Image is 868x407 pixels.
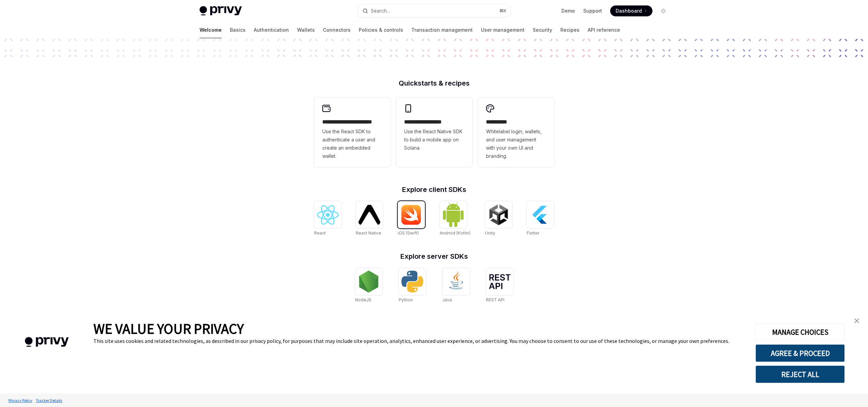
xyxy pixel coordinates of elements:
[442,297,452,302] span: Java
[355,268,382,303] a: NodeJSNodeJS
[93,320,244,337] span: WE VALUE YOUR PRIVACY
[254,22,289,38] a: Authentication
[755,344,845,362] button: AGREE & PROCEED
[499,8,506,14] span: ⌘ K
[399,297,413,302] span: Python
[488,204,510,226] img: Unity
[442,268,470,303] a: JavaJava
[445,271,467,292] img: Java
[358,5,511,17] button: Search...⌘K
[396,97,472,167] a: **** **** **** ***Use the React Native SDK to build a mobile app on Solana.
[10,327,83,357] img: company logo
[200,6,242,16] img: light logo
[481,22,525,38] a: User management
[610,5,652,16] a: Dashboard
[314,186,554,193] h2: Explore client SDKs
[588,22,620,38] a: API reference
[486,297,504,302] span: REST API
[486,127,546,160] span: Whitelabel login, wallets, and user management with your own UI and branding.
[561,7,575,14] a: Demo
[529,204,551,226] img: Flutter
[7,394,34,406] a: Privacy Policy
[533,22,552,38] a: Security
[358,271,380,292] img: NodeJS
[355,297,371,302] span: NodeJS
[583,7,602,14] a: Support
[314,253,554,260] h2: Explore server SDKs
[230,22,246,38] a: Basics
[323,22,351,38] a: Connectors
[404,127,464,152] span: Use the React Native SDK to build a mobile app on Solana.
[485,230,495,236] span: Unity
[398,230,419,236] span: iOS (Swift)
[356,230,381,236] span: React Native
[850,314,864,328] a: close banner
[527,230,539,236] span: Flutter
[400,205,422,225] img: iOS (Swift)
[755,365,845,383] button: REJECT ALL
[658,5,669,16] button: Toggle dark mode
[854,318,859,323] img: close banner
[478,97,554,167] a: **** *****Whitelabel login, wallets, and user management with your own UI and branding.
[93,337,745,344] div: This site uses cookies and related technologies, as described in our privacy policy, for purposes...
[616,7,642,14] span: Dashboard
[359,22,403,38] a: Policies & controls
[440,230,470,236] span: Android (Kotlin)
[200,22,222,38] a: Welcome
[34,394,64,406] a: Tracker Details
[356,201,383,237] a: React NativeReact Native
[411,22,473,38] a: Transaction management
[314,80,554,87] h2: Quickstarts & recipes
[486,268,513,303] a: REST APIREST API
[314,230,326,236] span: React
[398,201,425,237] a: iOS (Swift)iOS (Swift)
[399,268,426,303] a: PythonPython
[314,201,341,237] a: ReactReact
[560,22,579,38] a: Recipes
[401,271,423,292] img: Python
[527,201,554,237] a: FlutterFlutter
[440,201,470,237] a: Android (Kotlin)Android (Kotlin)
[317,205,339,225] img: React
[755,323,845,341] button: MANAGE CHOICES
[297,22,315,38] a: Wallets
[358,205,380,224] img: React Native
[371,7,390,15] div: Search...
[485,201,512,237] a: UnityUnity
[322,127,382,160] span: Use the React SDK to authenticate a user and create an embedded wallet.
[442,202,464,227] img: Android (Kotlin)
[489,274,511,289] img: REST API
